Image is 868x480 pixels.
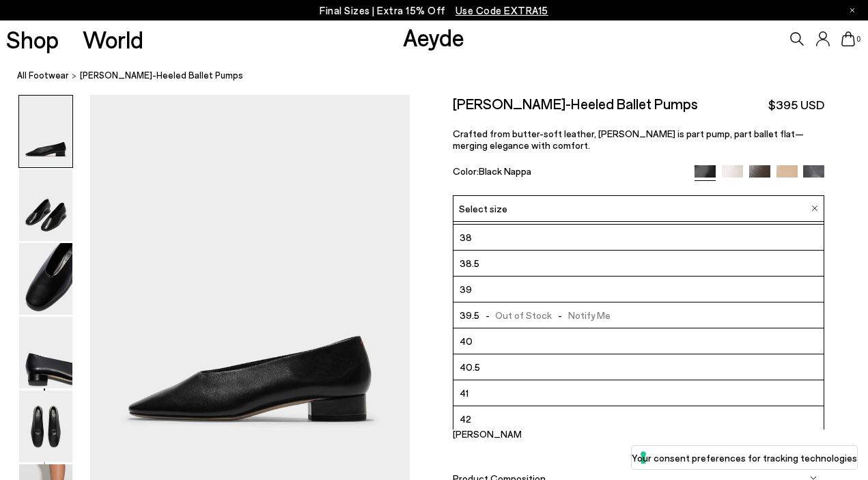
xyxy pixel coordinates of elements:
[80,68,243,83] span: [PERSON_NAME]-Heeled Ballet Pumps
[19,317,72,389] img: Delia Low-Heeled Ballet Pumps - Image 4
[479,165,531,177] span: Black Nappa
[460,358,480,376] span: 40.5
[320,2,548,19] p: Final Sizes | Extra 15% Off
[768,96,824,113] span: $395 USD
[459,201,507,216] span: Select size
[453,165,683,181] div: Color:
[460,281,472,298] span: 39
[479,309,496,321] span: -
[456,4,548,16] span: Navigate to /collections/ss25-final-sizes
[19,96,72,167] img: Delia Low-Heeled Ballet Pumps - Image 1
[453,128,804,151] span: Crafted from butter-soft leather, [PERSON_NAME] is part pump, part ballet flat—merging elegance w...
[479,307,611,324] span: Out of Stock Notify Me
[841,31,855,46] a: 0
[632,446,857,469] button: Your consent preferences for tracking technologies
[460,333,473,350] span: 40
[855,36,862,43] span: 0
[460,307,479,324] span: 39.5
[6,27,59,51] a: Shop
[460,410,471,427] span: 42
[403,23,464,51] a: Aeyde
[632,451,857,465] label: Your consent preferences for tracking technologies
[460,255,479,272] span: 38.5
[460,229,472,246] span: 38
[17,57,868,95] nav: breadcrumb
[552,309,568,321] span: -
[19,243,72,315] img: Delia Low-Heeled Ballet Pumps - Image 3
[83,27,143,51] a: World
[453,428,521,440] p: [PERSON_NAME]
[19,169,72,241] img: Delia Low-Heeled Ballet Pumps - Image 2
[453,95,698,112] h2: [PERSON_NAME]-Heeled Ballet Pumps
[17,68,69,83] a: All Footwear
[19,391,72,462] img: Delia Low-Heeled Ballet Pumps - Image 5
[460,384,468,401] span: 41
